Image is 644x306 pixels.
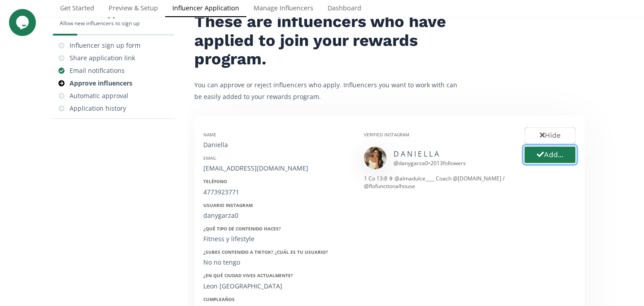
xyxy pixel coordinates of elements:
[394,159,466,167] div: @ danygarza0 •
[203,272,293,279] strong: ¿En qué ciudad vives actualmente?
[203,164,350,173] div: [EMAIL_ADDRESS][DOMAIN_NAME]
[70,79,132,88] div: Approve influencers
[70,66,125,75] div: Email notifications
[203,188,350,197] div: 4773923771
[523,145,577,165] button: Add...
[70,91,128,100] div: Automatic approval
[70,104,126,113] div: Application history
[394,149,439,159] a: D A N I E L L A
[364,131,511,138] div: Verified Instagram
[525,127,575,144] button: Hide
[203,140,350,149] div: Daniella
[70,41,140,50] div: Influencer sign up form
[364,175,511,190] div: 1 Co 13:8 ✞ @almadulce____ Coach @[DOMAIN_NAME] / @flofunctionalhouse
[203,211,350,220] div: danygarza0
[203,225,281,232] strong: ¿Qué tipo de contenido haces?
[70,54,135,63] div: Share application link
[364,147,386,169] img: 495167605_18513704194053589_3865745167146402332_n.jpg
[203,178,227,184] strong: Teléfono
[203,258,350,267] div: No no tengo
[9,9,38,36] iframe: chat widget
[203,155,350,161] div: Email
[203,296,235,302] strong: Cumpleaños
[194,13,464,68] h2: These are influencers who have applied to join your rewards program.
[430,159,466,167] span: 2013 followers
[203,282,350,291] div: Leon [GEOGRAPHIC_DATA]
[203,202,253,208] strong: Usuario Instagram
[203,131,350,138] div: Name
[60,19,147,27] div: Allow new influencers to sign up
[203,249,328,255] strong: ¿Subes contenido a Tiktok? ¿Cuál es tu usuario?
[203,234,350,243] div: Fitness y lifestyle
[194,79,464,102] p: You can approve or reject influencers who apply. Influencers you want to work with can be easily ...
